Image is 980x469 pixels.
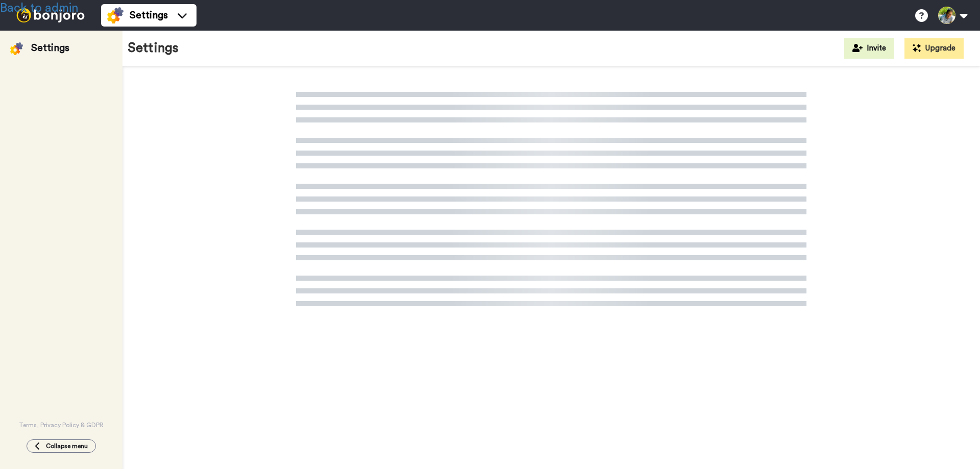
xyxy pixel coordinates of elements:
button: Upgrade [904,38,964,59]
span: Collapse menu [46,442,88,450]
button: Invite [844,38,894,59]
button: Collapse menu [27,439,96,453]
h1: Settings [128,41,179,56]
span: Settings [130,8,168,22]
img: settings-colored.svg [107,7,124,23]
div: Settings [31,41,69,55]
img: settings-colored.svg [10,42,23,55]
